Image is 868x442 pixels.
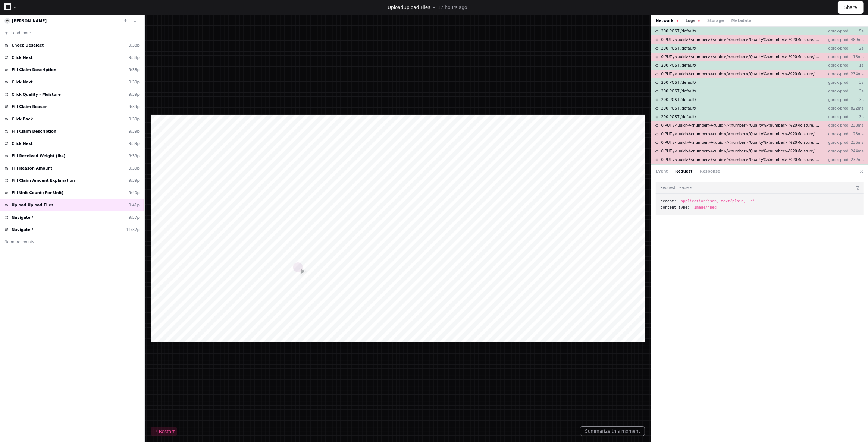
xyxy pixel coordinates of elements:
span: 200 POST /default/ [661,114,696,120]
span: Navigate / [12,227,33,233]
div: 9:41p [129,202,140,208]
p: gprcx-prod [828,157,849,162]
p: gprcx-prod [828,123,849,128]
p: gprcx-prod [828,105,849,111]
div: 9:39p [129,178,140,183]
span: Click Back [12,116,33,122]
p: gprcx-prod [828,71,849,77]
span: Fill Claim Description [12,129,56,134]
div: 9:39p [129,79,140,85]
p: gprcx-prod [828,131,849,137]
p: gprcx-prod [828,140,849,145]
div: 9:39p [129,129,140,134]
p: gprcx-prod [828,45,849,51]
img: 12.svg [5,19,10,23]
p: 822ms [849,105,864,111]
span: accept: [661,199,676,204]
span: Check Deselect [12,42,44,48]
p: 23ms [849,131,864,137]
button: Summarize this moment [580,426,645,436]
button: Metadata [731,18,752,23]
p: gprcx-prod [828,114,849,120]
span: 0 PUT /<uuid>/<number>/<uuid>/<number>/Quality%<number>-%20Moisture/IMGP9090.JPG [661,37,822,42]
p: 17 hours ago [438,4,467,10]
div: 9:39p [129,92,140,97]
p: 244ms [849,148,864,154]
div: 9:38p [129,67,140,73]
span: 0 PUT /<uuid>/<number>/<uuid>/<number>/Quality%<number>-%20Moisture/IMGP9145.JPG [661,123,822,128]
span: 200 POST /default/ [661,45,696,51]
span: Click Next [12,79,33,85]
span: 0 PUT /<uuid>/<number>/<uuid>/<number>/Quality%<number>-%20Moisture/IMGP9161.JPG [661,71,822,77]
h3: Request Headers [660,185,692,190]
span: 200 POST /default/ [661,105,696,111]
span: Fill Reason Amount [12,165,52,171]
button: Logs [686,18,700,23]
span: Fill Unit Count (Per Unit) [12,190,63,196]
div: 9:40p [129,190,140,196]
span: content-type: [661,205,690,211]
span: Navigate / [12,215,33,220]
p: 234ms [849,71,864,77]
div: 9:39p [129,104,140,110]
span: Click Next [12,141,33,146]
button: Response [700,168,720,174]
p: gprcx-prod [828,28,849,34]
span: 200 POST /default/ [661,28,696,34]
a: [PERSON_NAME] [12,19,47,23]
span: application/json, text/plain, */* [681,199,755,204]
div: 9:38p [129,55,140,60]
button: Storage [707,18,724,23]
p: 3s [849,88,864,94]
span: Restart [153,429,175,435]
div: 9:39p [129,141,140,146]
p: gprcx-prod [828,54,849,60]
span: 0 PUT /<uuid>/<number>/<uuid>/<number>/Quality%<number>-%20Moisture/IMGP9137.JPG [661,140,822,145]
div: 9:38p [129,42,140,48]
p: 238ms [849,123,864,128]
span: Fill Claim Reason [12,104,48,110]
p: gprcx-prod [828,148,849,154]
p: 236ms [849,140,864,145]
span: 200 POST /default/ [661,63,696,68]
span: No more events. [4,239,35,245]
div: 11:37p [126,227,140,233]
button: Request [675,168,692,174]
p: gprcx-prod [828,88,849,94]
p: 3s [849,114,864,120]
span: 0 PUT /<uuid>/<number>/<uuid>/<number>/Quality%<number>-%20Moisture/IMGP9146.JPG [661,148,822,154]
span: Fill Received Weight (lbs) [12,153,65,159]
div: 9:57p [129,215,140,220]
button: Network [656,18,678,23]
div: 9:39p [129,165,140,171]
span: Click Quality - Moisture [12,92,61,97]
p: 5s [849,28,864,34]
div: 9:39p [129,153,140,159]
p: 2s [849,45,864,51]
p: 232ms [849,157,864,162]
p: 1s [849,63,864,68]
span: Upload Upload Files [12,202,53,208]
button: Restart [151,427,177,436]
span: Load more [11,30,31,36]
span: 200 POST /default/ [661,88,696,94]
button: Event [656,168,668,174]
span: 0 PUT /<uuid>/<number>/<uuid>/<number>/Quality%<number>-%20Moisture/IMGP9147.JPG [661,131,822,137]
p: 18ms [849,54,864,60]
p: gprcx-prod [828,80,849,85]
span: Click Next [12,55,33,60]
span: Fill Claim Amount Explanation [12,178,75,183]
p: 489ms [849,37,864,42]
span: 200 POST /default/ [661,80,696,85]
p: gprcx-prod [828,63,849,68]
span: image/jpeg [694,205,717,211]
p: 3s [849,97,864,102]
span: Fill Claim Description [12,67,56,73]
span: Upload [388,5,403,10]
p: 3s [849,80,864,85]
span: 0 PUT /<uuid>/<number>/<uuid>/<number>/Quality%<number>-%20Moisture/IMGP9164.JPG [661,54,822,60]
span: 0 PUT /<uuid>/<number>/<uuid>/<number>/Quality%<number>-%20Moisture/IMGP9143.JPG [661,157,822,162]
p: gprcx-prod [828,37,849,42]
div: 9:39p [129,116,140,122]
